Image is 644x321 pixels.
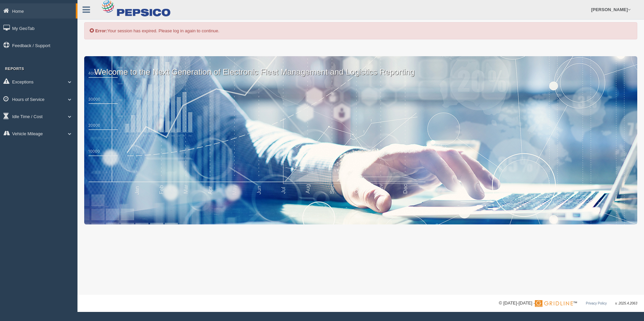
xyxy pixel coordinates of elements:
[84,22,637,39] div: Your session has expired. Please log in again to continue.
[95,28,107,33] b: Error:
[499,300,637,307] div: © [DATE]-[DATE] - ™
[84,56,637,78] p: Welcome to the Next Generation of Electronic Fleet Management and Logistics Reporting
[615,301,637,305] span: v. 2025.4.2063
[586,301,607,305] a: Privacy Policy
[535,300,573,307] img: Gridline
